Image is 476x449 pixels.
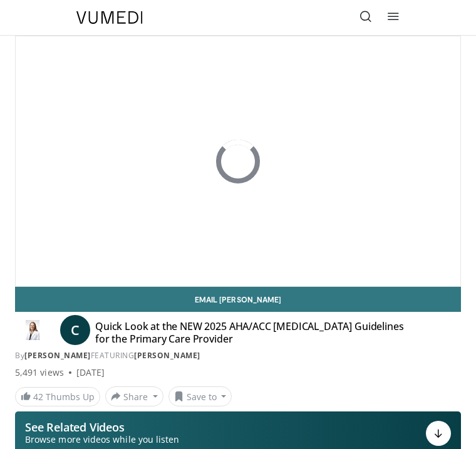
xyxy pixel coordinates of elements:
[105,386,163,406] button: Share
[15,366,64,379] span: 5,491 views
[24,350,91,361] a: [PERSON_NAME]
[16,36,460,286] video-js: Video Player
[76,11,143,24] img: VuMedi Logo
[15,320,50,340] img: Dr. Catherine P. Benziger
[15,387,100,406] a: 42 Thumbs Up
[33,391,43,403] span: 42
[15,287,461,312] a: Email [PERSON_NAME]
[15,350,461,361] div: By FEATURING
[25,421,179,433] p: See Related Videos
[76,366,105,379] div: [DATE]
[60,315,90,345] a: C
[25,433,179,446] span: Browse more videos while you listen
[168,386,232,406] button: Save to
[134,350,200,361] a: [PERSON_NAME]
[95,320,411,345] h4: Quick Look at the NEW 2025 AHA/ACC [MEDICAL_DATA] Guidelines for the Primary Care Provider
